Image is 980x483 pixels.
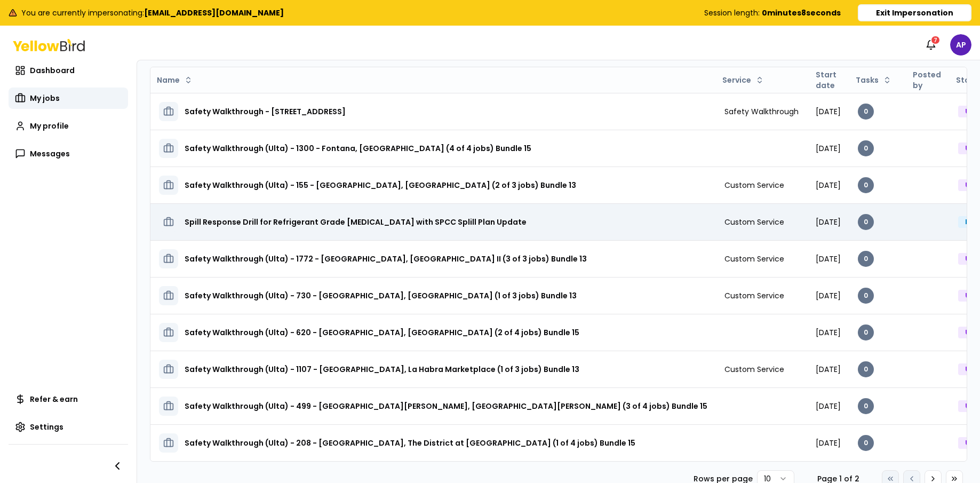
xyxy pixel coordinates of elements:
[807,67,849,93] th: Start date
[930,35,941,45] div: 7
[816,364,841,375] span: [DATE]
[9,115,128,137] a: My profile
[851,72,896,89] button: Tasks
[185,102,346,121] h3: Safety Walkthrough - [STREET_ADDRESS]
[185,249,587,268] h3: Safety Walkthrough (Ulta) - 1772 - [GEOGRAPHIC_DATA], [GEOGRAPHIC_DATA] II (3 of 3 jobs) Bundle 13
[185,139,531,158] h3: Safety Walkthrough (Ulta) - 1300 - Fontana, [GEOGRAPHIC_DATA] (4 of 4 jobs) Bundle 15
[762,7,841,18] b: 0 minutes 8 seconds
[816,106,841,117] span: [DATE]
[856,75,879,85] span: Tasks
[724,290,784,301] span: Custom Service
[157,75,180,85] span: Name
[9,389,128,410] a: Refer & earn
[724,364,784,375] span: Custom Service
[858,140,874,156] div: 0
[185,433,635,453] h3: Safety Walkthrough (Ulta) - 208 - [GEOGRAPHIC_DATA], The District at [GEOGRAPHIC_DATA] (1 of 4 jo...
[722,75,751,85] span: Service
[30,422,63,432] span: Settings
[30,65,75,76] span: Dashboard
[858,435,874,451] div: 0
[185,176,576,195] h3: Safety Walkthrough (Ulta) - 155 - [GEOGRAPHIC_DATA], [GEOGRAPHIC_DATA] (2 of 3 jobs) Bundle 13
[30,394,78,405] span: Refer & earn
[858,288,874,304] div: 0
[858,324,874,341] div: 0
[30,93,60,104] span: My jobs
[858,361,874,377] div: 0
[724,217,784,227] span: Custom Service
[144,7,284,18] b: [EMAIL_ADDRESS][DOMAIN_NAME]
[816,180,841,191] span: [DATE]
[950,34,971,56] span: AP
[816,143,841,154] span: [DATE]
[185,397,707,416] h3: Safety Walkthrough (Ulta) - 499 - [GEOGRAPHIC_DATA][PERSON_NAME], [GEOGRAPHIC_DATA][PERSON_NAME] ...
[724,180,784,191] span: Custom Service
[9,416,128,438] a: Settings
[153,72,197,89] button: Name
[858,251,874,267] div: 0
[30,148,70,159] span: Messages
[858,177,874,193] div: 0
[185,360,579,379] h3: Safety Walkthrough (Ulta) - 1107 - [GEOGRAPHIC_DATA], La Habra Marketplace (1 of 3 jobs) Bundle 13
[858,104,874,120] div: 0
[920,34,942,56] button: 7
[718,72,768,89] button: Service
[904,67,950,93] th: Posted by
[185,212,527,232] h3: Spill Response Drill for Refrigerant Grade [MEDICAL_DATA] with SPCC Splill Plan Update
[858,214,874,230] div: 0
[9,143,128,164] a: Messages
[816,290,841,301] span: [DATE]
[704,7,841,18] div: Session length:
[816,438,841,448] span: [DATE]
[185,286,577,305] h3: Safety Walkthrough (Ulta) - 730 - [GEOGRAPHIC_DATA], [GEOGRAPHIC_DATA] (1 of 3 jobs) Bundle 13
[816,254,841,264] span: [DATE]
[724,106,799,117] span: Safety Walkthrough
[21,7,284,18] span: You are currently impersonating:
[816,401,841,411] span: [DATE]
[858,398,874,414] div: 0
[9,88,128,109] a: My jobs
[9,60,128,81] a: Dashboard
[724,254,784,264] span: Custom Service
[816,217,841,227] span: [DATE]
[30,121,69,131] span: My profile
[858,4,971,21] button: Exit Impersonation
[185,323,579,342] h3: Safety Walkthrough (Ulta) - 620 - [GEOGRAPHIC_DATA], [GEOGRAPHIC_DATA] (2 of 4 jobs) Bundle 15
[816,327,841,338] span: [DATE]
